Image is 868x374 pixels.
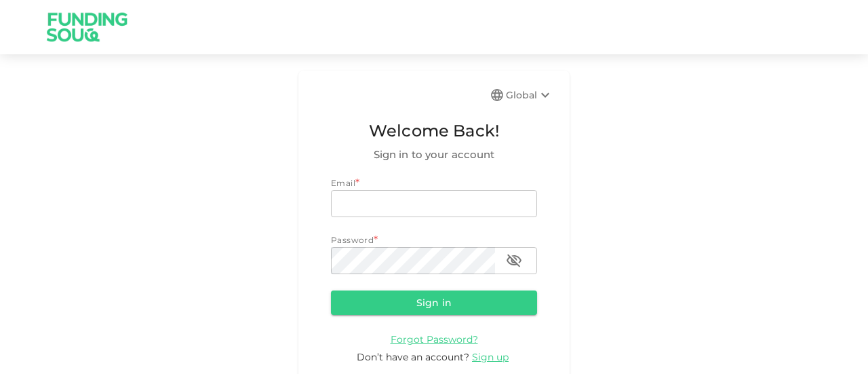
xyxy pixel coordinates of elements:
input: password [331,247,495,274]
span: Password [331,235,374,245]
span: Forgot Password? [391,333,478,345]
span: Welcome Back! [331,118,537,144]
div: Global [506,87,553,103]
a: Forgot Password? [391,333,478,345]
button: Sign in [331,291,537,315]
input: email [331,190,537,217]
span: Sign in to your account [331,147,537,163]
span: Don’t have an account? [357,351,469,363]
span: Email [331,178,355,188]
span: Sign up [472,351,509,363]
